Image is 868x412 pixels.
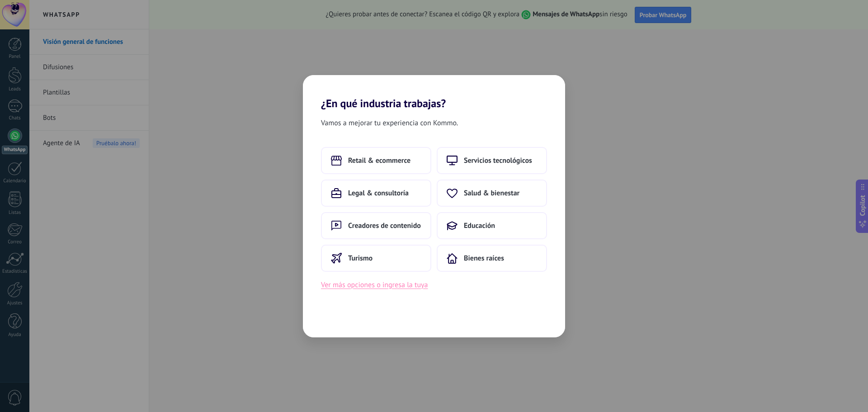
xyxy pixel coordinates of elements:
span: Legal & consultoría [348,189,409,198]
button: Bienes raíces [437,245,547,272]
span: Bienes raíces [464,254,504,263]
span: Creadores de contenido [348,221,421,230]
button: Servicios tecnológicos [437,147,547,174]
button: Creadores de contenido [321,212,431,239]
span: Turismo [348,254,373,263]
span: Educación [464,221,495,230]
span: Servicios tecnológicos [464,156,532,165]
button: Ver más opciones o ingresa la tuya [321,279,428,291]
span: Retail & ecommerce [348,156,410,165]
span: Vamos a mejorar tu experiencia con Kommo. [321,117,458,129]
h2: ¿En qué industria trabajas? [303,75,565,110]
button: Retail & ecommerce [321,147,431,174]
button: Salud & bienestar [437,180,547,207]
button: Legal & consultoría [321,180,431,207]
span: Salud & bienestar [464,189,519,198]
button: Turismo [321,245,431,272]
button: Educación [437,212,547,239]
